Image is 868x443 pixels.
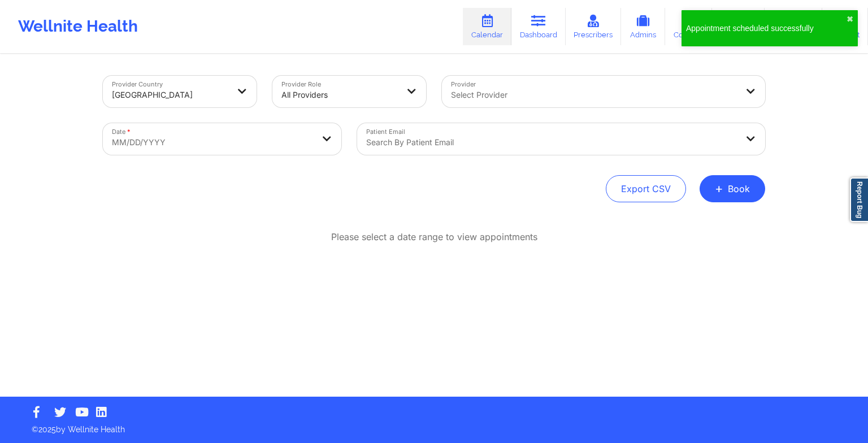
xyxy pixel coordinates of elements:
[566,8,622,45] a: Prescribers
[463,8,511,45] a: Calendar
[665,8,712,45] a: Coaches
[700,175,765,202] button: +Book
[606,175,686,202] button: Export CSV
[511,8,566,45] a: Dashboard
[331,231,537,244] p: Please select a date range to view appointments
[847,15,853,24] button: close
[850,177,868,222] a: Report Bug
[112,82,228,107] div: [GEOGRAPHIC_DATA]
[715,185,723,192] span: +
[24,416,844,435] p: © 2025 by Wellnite Health
[621,8,665,45] a: Admins
[281,82,398,107] div: All Providers
[686,23,847,34] div: Appointment scheduled successfully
